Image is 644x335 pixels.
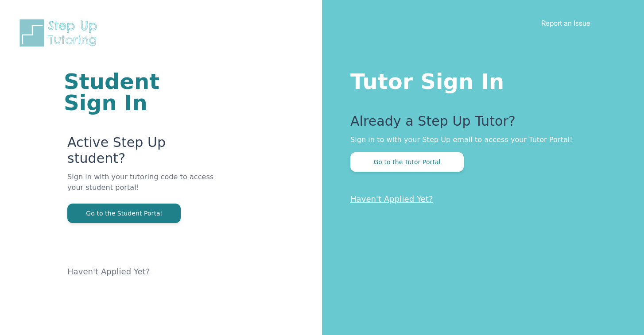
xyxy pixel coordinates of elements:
p: Sign in to with your Step Up email to access your Tutor Portal! [350,135,609,145]
a: Go to the Tutor Portal [350,158,464,166]
button: Go to the Tutor Portal [350,152,464,172]
h1: Student Sign In [64,71,216,113]
img: Step Up Tutoring horizontal logo [18,18,103,48]
a: Haven't Applied Yet? [67,267,150,276]
a: Report an Issue [541,19,590,27]
button: Go to the Student Portal [67,204,181,223]
p: Active Step Up student? [67,135,216,172]
a: Haven't Applied Yet? [350,194,433,204]
p: Sign in with your tutoring code to access your student portal! [67,172,216,204]
a: Go to the Student Portal [67,209,181,217]
h1: Tutor Sign In [350,67,609,92]
p: Already a Step Up Tutor? [350,113,609,135]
